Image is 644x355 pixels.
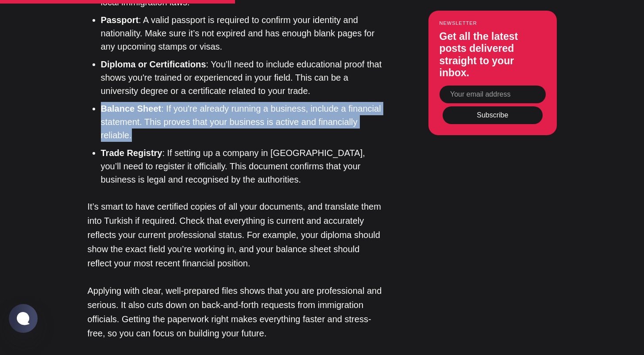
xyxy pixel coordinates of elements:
li: : If setting up a company in [GEOGRAPHIC_DATA], you’ll need to register it officially. This docum... [101,146,384,186]
strong: Trade Registry [101,148,162,158]
li: : A valid passport is required to confirm your identity and nationality. Make sure it’s not expir... [101,13,384,53]
li: : You’ll need to include educational proof that shows you're trained or experienced in your field... [101,58,384,98]
p: It’s smart to have certified copies of all your documents, and translate them into Turkish if req... [88,199,384,270]
strong: Balance Sheet [101,104,162,113]
strong: Passport [101,15,139,25]
p: Applying with clear, well-prepared files shows that you are professional and serious. It also cut... [88,284,384,340]
small: Newsletter [440,20,546,26]
input: Your email address [440,86,546,104]
button: Subscribe [443,106,543,124]
li: : If you're already running a business, include a financial statement. This proves that your busi... [101,102,384,142]
h3: Get all the latest posts delivered straight to your inbox. [440,31,546,79]
strong: Diploma or Certifications [101,59,206,69]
